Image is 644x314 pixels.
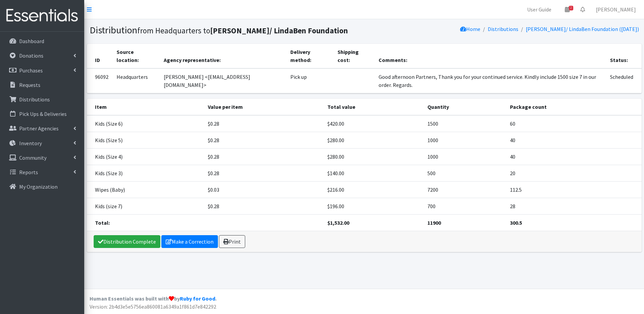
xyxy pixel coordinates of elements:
[90,24,362,36] h1: Distribution
[87,99,204,115] th: Item
[423,132,506,148] td: 1000
[3,93,82,106] a: Distributions
[423,148,506,165] td: 1000
[3,122,82,135] a: Partner Agencies
[375,44,606,68] th: Comments:
[423,198,506,214] td: 700
[423,99,506,115] th: Quantity
[204,198,324,214] td: $0.28
[87,148,204,165] td: Kids (Size 4)
[323,198,423,214] td: $196.00
[19,183,58,190] p: My Organization
[90,303,216,310] span: Version: 2b4d3e5e5756ea860081a6349a1f861d7e842292
[112,68,160,93] td: Headquarters
[488,26,518,32] a: Distributions
[460,26,480,32] a: Home
[506,181,642,198] td: 112.5
[323,165,423,181] td: $140.00
[3,107,82,121] a: Pick Ups & Deliveries
[427,219,441,226] strong: 11900
[3,78,82,92] a: Requests
[506,115,642,132] td: 60
[3,34,82,48] a: Dashboard
[286,68,333,93] td: Pick up
[87,198,204,214] td: Kids (size 7)
[423,115,506,132] td: 1500
[90,295,217,302] strong: Human Essentials was built with by .
[506,198,642,214] td: 28
[94,235,160,248] a: Distribution Complete
[3,4,82,27] img: HumanEssentials
[160,68,286,93] td: [PERSON_NAME] <[EMAIL_ADDRESS][DOMAIN_NAME]>
[19,96,50,103] p: Distributions
[333,44,375,68] th: Shipping cost:
[506,132,642,148] td: 40
[3,151,82,164] a: Community
[137,26,348,35] small: from Headquarters to
[87,115,204,132] td: Kids (Size 6)
[423,181,506,198] td: 7200
[375,68,606,93] td: Good afternoon Partners, Thank you for your continued service. Kindly include 1500 size 7 in our ...
[323,99,423,115] th: Total value
[19,82,40,88] p: Requests
[526,26,639,32] a: [PERSON_NAME]/ LindaBen Foundation ([DATE])
[506,99,642,115] th: Package count
[323,132,423,148] td: $280.00
[160,44,286,68] th: Agency representative:
[112,44,160,68] th: Source location:
[3,165,82,179] a: Reports
[559,3,575,16] a: 2
[87,181,204,198] td: Wipes (Baby)
[204,181,324,198] td: $0.03
[510,219,522,226] strong: 300.5
[204,99,324,115] th: Value per item
[323,115,423,132] td: $420.00
[506,148,642,165] td: 40
[180,295,215,302] a: Ruby for Good
[87,165,204,181] td: Kids (Size 3)
[590,3,641,16] a: [PERSON_NAME]
[204,165,324,181] td: $0.28
[87,68,112,93] td: 96092
[3,49,82,62] a: Donations
[19,111,67,117] p: Pick Ups & Deliveries
[3,136,82,150] a: Inventory
[423,165,506,181] td: 500
[323,181,423,198] td: $216.00
[19,169,38,176] p: Reports
[506,165,642,181] td: 20
[204,148,324,165] td: $0.28
[204,115,324,132] td: $0.28
[606,68,641,93] td: Scheduled
[19,154,46,161] p: Community
[210,26,348,35] b: [PERSON_NAME]/ LindaBen Foundation
[87,44,112,68] th: ID
[19,52,43,59] p: Donations
[522,3,557,16] a: User Guide
[219,235,245,248] a: Print
[19,125,59,132] p: Partner Agencies
[19,140,42,147] p: Inventory
[569,6,573,10] span: 2
[87,132,204,148] td: Kids (Size 5)
[606,44,641,68] th: Status:
[19,38,44,44] p: Dashboard
[327,219,349,226] strong: $1,532.00
[286,44,333,68] th: Delivery method:
[3,180,82,193] a: My Organization
[161,235,218,248] a: Make a Correction
[95,219,110,226] strong: Total:
[323,148,423,165] td: $280.00
[19,67,43,74] p: Purchases
[3,64,82,77] a: Purchases
[204,132,324,148] td: $0.28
